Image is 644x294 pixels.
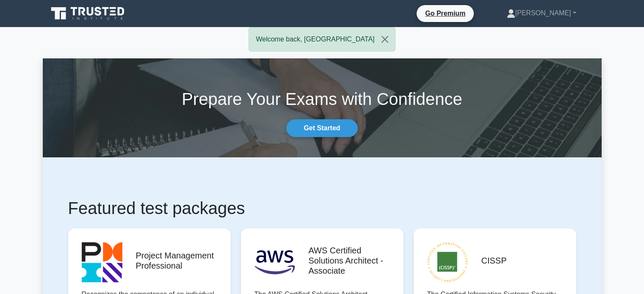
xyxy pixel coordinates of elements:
[286,119,357,137] a: Get Started
[375,27,395,51] button: Close
[43,89,602,109] h1: Prepare Your Exams with Confidence
[68,198,576,218] h1: Featured test packages
[486,5,597,22] a: [PERSON_NAME]
[249,27,395,52] div: Welcome back, [GEOGRAPHIC_DATA]
[420,8,470,19] a: Go Premium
